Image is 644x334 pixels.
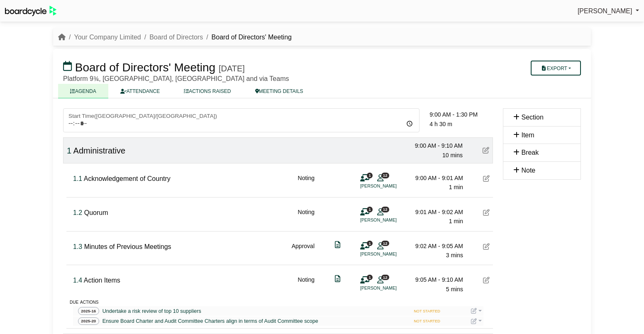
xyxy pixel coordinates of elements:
div: 9:00 AM - 9:01 AM [405,173,463,183]
div: due actions [70,297,493,306]
span: Acknowledgement of Country [84,175,171,182]
span: 1 [367,275,373,280]
span: 2025-16 [78,307,99,315]
a: Undertake a risk review of top 10 suppliers [101,307,203,315]
span: Quorum [84,209,108,216]
span: Click to fine tune number [73,175,82,182]
a: MEETING DETAILS [243,84,315,98]
span: 12 [381,275,389,280]
span: NOT STARTED [411,308,443,315]
span: Platform 9¾, [GEOGRAPHIC_DATA], [GEOGRAPHIC_DATA] and via Teams [63,75,289,82]
span: Action Items [84,277,120,284]
span: 1 min [449,184,463,190]
span: Break [521,149,539,156]
span: 2025-20 [78,317,99,325]
div: 9:01 AM - 9:02 AM [405,207,463,217]
span: Section [521,114,543,121]
span: Click to fine tune number [67,146,71,155]
span: Item [521,132,534,139]
span: NOT STARTED [411,318,443,325]
div: 9:00 AM - 1:30 PM [429,110,493,119]
span: 3 mins [446,252,463,258]
a: [PERSON_NAME] [578,6,639,17]
div: [DATE] [219,63,245,73]
a: AGENDA [58,84,108,98]
span: 5 mins [446,286,463,293]
a: Your Company Limited [74,34,141,41]
span: 10 mins [442,152,463,158]
span: Click to fine tune number [73,243,82,250]
span: Minutes of Previous Meetings [84,243,171,250]
span: 4 h 30 m [429,121,452,127]
a: Board of Directors [149,34,203,41]
img: BoardcycleBlackGreen-aaafeed430059cb809a45853b8cf6d952af9d84e6e89e1f1685b34bfd5cb7d64.svg [5,6,56,16]
a: ACTIONS RAISED [172,84,243,98]
li: [PERSON_NAME] [360,217,422,224]
span: Administrative [73,146,126,155]
span: 1 [367,173,373,178]
a: ATTENDANCE [108,84,172,98]
button: Export [531,61,581,76]
span: 1 min [449,218,463,224]
div: Noting [298,173,315,192]
span: 1 [367,207,373,212]
li: [PERSON_NAME] [360,285,422,292]
div: Noting [298,207,315,226]
span: Click to fine tune number [73,209,82,216]
div: Noting [298,275,315,294]
span: Note [521,167,535,174]
span: 1 [367,241,373,246]
span: [PERSON_NAME] [578,7,632,15]
div: 9:02 AM - 9:05 AM [405,241,463,251]
div: 9:05 AM - 9:10 AM [405,275,463,284]
nav: breadcrumb [58,32,292,43]
span: 12 [381,241,389,246]
li: [PERSON_NAME] [360,183,422,190]
div: Approval [292,241,315,260]
span: 12 [381,207,389,212]
li: [PERSON_NAME] [360,251,422,258]
span: Click to fine tune number [73,277,82,284]
span: 12 [381,173,389,178]
a: Ensure Board Charter and Audit Committee Charters align in terms of Audit Committee scope [101,317,320,325]
li: Board of Directors' Meeting [203,32,292,43]
div: 9:00 AM - 9:10 AM [405,141,463,150]
span: Board of Directors' Meeting [75,61,215,74]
